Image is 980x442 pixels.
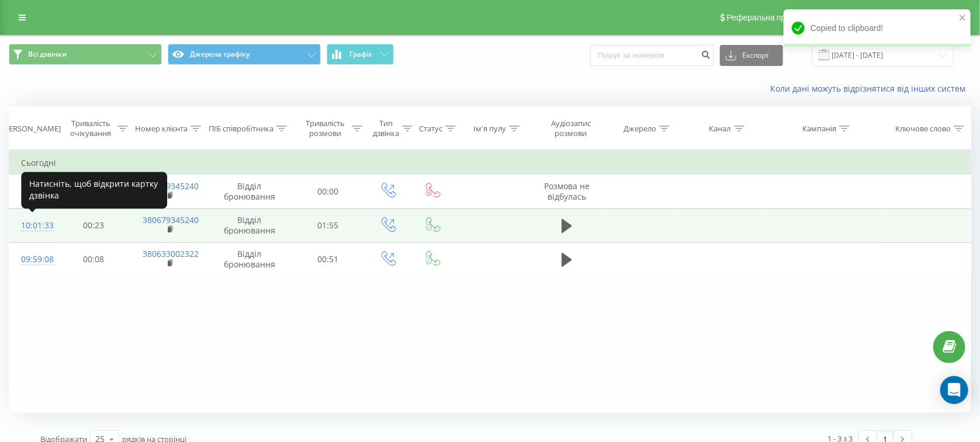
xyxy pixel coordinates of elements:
[208,242,291,276] td: Відділ бронювання
[590,45,714,66] input: Пошук за номером
[419,124,442,134] div: Статус
[784,9,971,47] div: Copied to clipboard!
[720,45,783,66] button: Експорт
[143,248,199,259] a: 380633002322
[209,124,273,134] div: ПІБ співробітника
[21,172,167,208] div: Натисніть, щоб відкрити картку дзвінка
[349,50,372,58] span: Графік
[895,124,951,134] div: Ключове слово
[21,214,45,237] div: 10:01:33
[709,124,731,134] div: Канал
[143,214,199,225] a: 380679345240
[544,180,590,202] span: Розмова не відбулась
[327,44,394,65] button: Графік
[770,83,971,94] a: Коли дані можуть відрізнятися вiд інших систем
[291,242,365,276] td: 00:51
[21,248,45,271] div: 09:59:08
[473,124,506,134] div: Ім'я пулу
[542,119,600,138] div: Аудіозапис розмови
[727,13,813,22] span: Реферальна програма
[208,175,291,208] td: Відділ бронювання
[57,208,131,242] td: 00:23
[143,180,199,192] a: 380679345240
[135,124,188,134] div: Номер клієнта
[624,124,656,134] div: Джерело
[9,44,162,65] button: Всі дзвінки
[168,44,321,65] button: Джерела трафіку
[940,376,968,404] div: Open Intercom Messenger
[9,151,971,175] td: Сьогодні
[208,208,291,242] td: Відділ бронювання
[802,124,836,134] div: Кампанія
[28,50,67,59] span: Всі дзвінки
[2,124,61,134] div: [PERSON_NAME]
[291,208,365,242] td: 01:55
[67,119,115,138] div: Тривалість очікування
[302,119,349,138] div: Тривалість розмови
[373,119,399,138] div: Тип дзвінка
[959,13,967,24] button: close
[57,242,131,276] td: 00:08
[291,175,365,208] td: 00:00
